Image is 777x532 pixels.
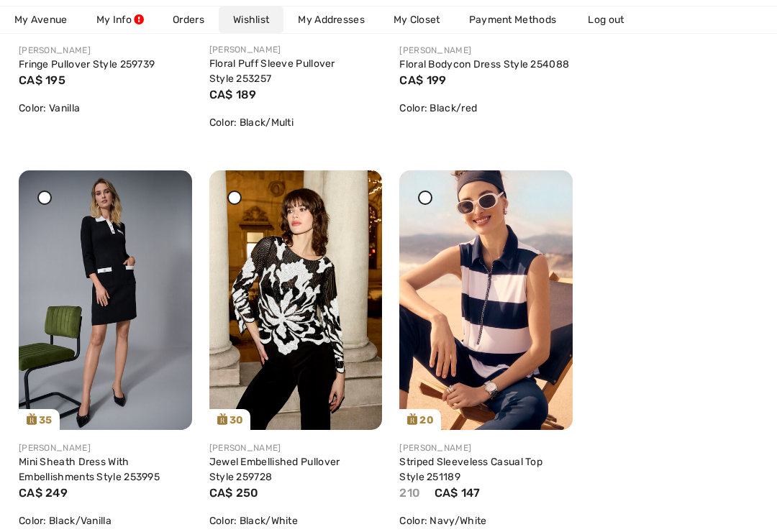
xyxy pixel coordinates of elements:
[399,456,542,483] a: Striped Sleeveless Casual Top Style 251189
[19,170,192,430] img: joseph-ribkoff-dresses-jumpsuits-black-vanilla_253995_2_767f_search.jpg
[19,58,155,70] a: Fringe Pullover Style 259739
[158,6,219,33] a: Orders
[209,456,340,483] a: Jewel Embellished Pullover Style 259728
[19,441,192,454] div: [PERSON_NAME]
[19,456,160,483] a: Mini Sheath Dress With Embellishments Style 253995
[379,6,455,33] a: My Closet
[19,486,68,500] span: CA$ 249
[209,43,383,56] div: [PERSON_NAME]
[19,101,192,116] div: Color: Vanilla
[209,170,383,430] a: 30
[209,58,335,85] a: Floral Puff Sleeve Pullover Style 253257
[19,73,65,87] span: CA$ 195
[283,6,379,33] a: My Addresses
[573,6,653,33] a: Log out
[209,486,259,500] span: CA$ 250
[209,513,383,528] div: Color: Black/White
[435,486,481,500] span: CA$ 147
[399,170,573,430] img: frank-lyman-tops-navy-white_6281251189_1_e827_search.jpg
[209,441,383,454] div: [PERSON_NAME]
[209,88,257,101] span: CA$ 189
[209,115,383,130] div: Color: Black/Multi
[19,513,192,528] div: Color: Black/Vanilla
[455,6,571,33] a: Payment Methods
[399,170,573,430] a: 20
[399,58,569,70] a: Floral Bodycon Dress Style 254088
[14,12,68,27] span: My Avenue
[399,441,573,454] div: [PERSON_NAME]
[399,44,573,57] div: [PERSON_NAME]
[209,170,383,430] img: frank-lyman-tops-black-white_259728_1_e834_search.jpg
[19,44,192,57] div: [PERSON_NAME]
[399,101,573,116] div: Color: Black/red
[19,170,192,430] a: 35
[399,486,420,500] span: 210
[399,73,446,87] span: CA$ 199
[82,6,158,33] a: My Info
[219,6,283,33] a: Wishlist
[399,513,573,528] div: Color: Navy/White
